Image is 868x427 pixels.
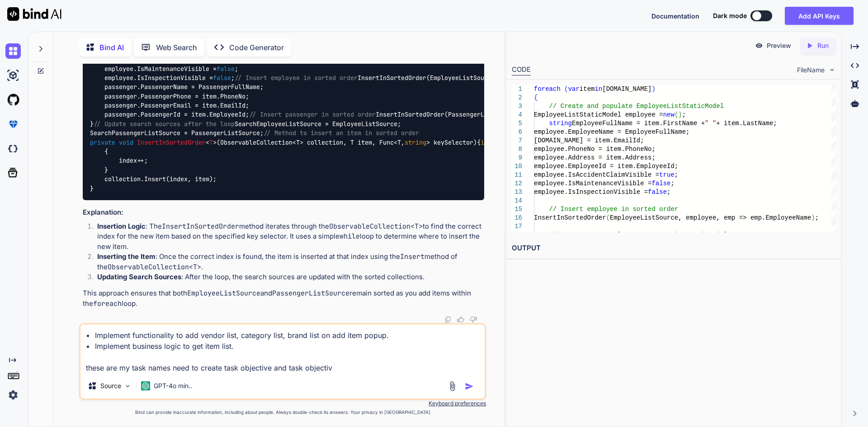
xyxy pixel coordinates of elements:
div: 11 [512,171,522,179]
span: FileName [797,66,825,75]
button: Documentation [651,11,699,21]
span: private [90,138,115,146]
span: ame [800,214,811,221]
span: ( [606,214,609,221]
div: 17 [512,222,522,231]
img: chevron down [828,66,836,74]
div: 13 [512,188,522,197]
div: 12 [512,179,522,188]
p: : After the loop, the search sources are updated with the sorted collections. [97,272,484,282]
span: void [119,138,133,146]
span: EmployeeListStaticModel employee = [534,111,663,118]
div: 16 [512,214,522,222]
span: Documentation [651,12,699,20]
span: // Insert passenger in sorted order [249,111,376,119]
span: ; [670,180,674,187]
img: like [457,316,464,323]
span: ; [815,214,818,221]
strong: Updating Search Sources [97,272,181,281]
div: 15 [512,205,522,214]
span: employee.IsInspectionVisible = [534,188,648,196]
img: githubLight [5,92,21,108]
div: 8 [512,145,522,154]
span: + item.LastName; [716,120,777,127]
img: Bind AI [7,7,61,21]
span: employee.EmployeeName = EmployeeFullName; [534,128,689,136]
p: Preview [767,41,791,50]
code: Insert [400,252,425,261]
span: ; [675,171,678,178]
span: EmployeeListSource, employee, emp => emp.EmployeeN [610,214,800,221]
span: int [481,138,491,146]
span: new [663,111,674,118]
span: // Insert employee in sorted order [549,206,678,213]
span: // Method to insert an item in sorted order [264,129,419,137]
div: 3 [512,102,522,111]
img: darkCloudIdeIcon [5,141,21,156]
img: preview [755,42,763,50]
img: ai-studio [5,68,21,83]
code: PassengerListSource [272,289,349,298]
img: premium [5,117,21,132]
span: true [659,171,675,178]
span: ( [564,85,568,93]
p: Bind AI [99,42,124,53]
span: ) [651,85,655,93]
span: // Create and populate PassengerListStaticModel [549,231,727,239]
div: 18 [512,231,522,239]
p: GPT-4o min.. [154,381,192,390]
img: chat [5,43,21,59]
p: Code Generator [229,42,284,53]
span: false [651,180,670,187]
code: EmployeeListSource [187,289,260,298]
h2: OUTPUT [506,238,841,259]
div: CODE [512,65,531,75]
img: Pick Models [124,382,132,390]
span: false [648,188,667,196]
div: 10 [512,162,522,171]
span: in [594,85,602,93]
h3: Explanation: [83,207,484,218]
div: 5 [512,119,522,128]
img: copy [444,316,452,323]
div: 6 [512,128,522,136]
img: icon [465,382,474,391]
img: dislike [470,316,477,323]
span: // Insert employee in sorted order [235,74,358,82]
span: < >( ) [90,138,477,146]
span: InsertInSortedOrder [534,214,606,221]
span: InsertInSortedOrder [137,138,206,146]
p: Run [817,41,829,50]
span: employee.EmployeeId = item.EmployeeId; [534,163,678,170]
p: : Once the correct index is found, the item is inserted at that index using the method of the . [97,252,484,272]
code: while [340,232,360,241]
span: // Create and populate EmployeeListStaticModel [549,103,723,110]
span: ) [678,111,682,118]
span: { [534,94,538,101]
div: 2 [512,94,522,102]
span: ) [811,214,815,221]
div: 9 [512,154,522,162]
p: : The method iterates through the to find the correct index for the new item based on the specifi... [97,221,484,252]
span: T [209,138,213,146]
p: Web Search [156,42,197,53]
span: ; [682,111,685,118]
span: employee.Address = item.Address; [534,154,656,161]
p: This approach ensures that both and remain sorted as you add items within the loop. [83,288,484,309]
span: " " [705,120,716,127]
span: [DOMAIN_NAME] [602,85,651,93]
span: EmployeeFullName = item.FirstName + [572,120,705,127]
p: Source [100,381,121,390]
span: false [213,74,231,82]
span: item [579,85,594,93]
span: employee.PhoneNo = item.PhoneNo; [534,145,656,153]
span: var [568,85,579,93]
span: Dark mode [713,11,747,20]
code: ObservableCollection<T> [108,263,201,272]
span: ; [667,188,670,196]
code: InsertInSortedOrder [162,222,239,231]
code: foreach [93,299,122,308]
p: Bind can provide inaccurate information, including about people. Always double-check its answers.... [79,409,486,416]
span: ObservableCollection<T> collection, T item, Func<T, > keySelector [220,138,473,146]
img: attachment [447,381,458,391]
